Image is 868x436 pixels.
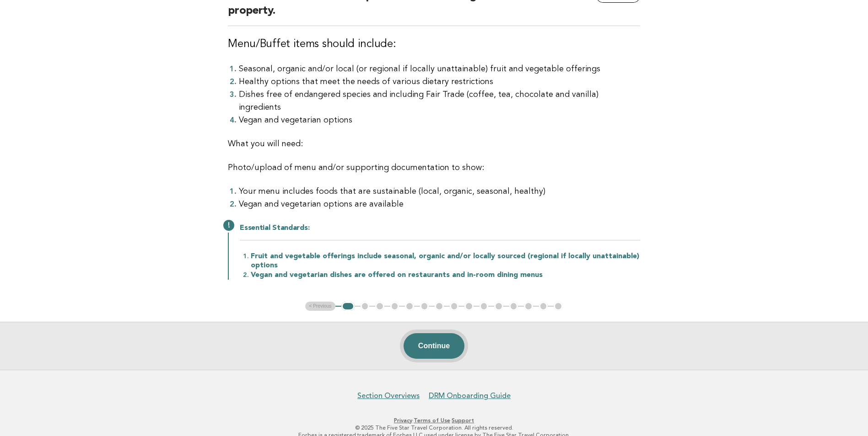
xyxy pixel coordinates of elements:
li: Healthy options that meet the needs of various dietary restrictions [239,75,640,88]
li: Your menu includes foods that are sustainable (local, organic, seasonal, healthy) [239,185,640,198]
button: Continue [404,333,464,359]
p: · · [154,417,714,424]
li: Vegan and vegetarian dishes are offered on restaurants and in-room dining menus [251,270,640,280]
li: Fruit and vegetable offerings include seasonal, organic and/or locally sourced (regional if local... [251,251,640,270]
li: Dishes free of endangered species and including Fair Trade (coffee, tea, chocolate and vanilla) i... [239,88,640,114]
button: 1 [341,302,355,311]
li: Seasonal, organic and/or local (or regional if locally unattainable) fruit and vegetable offerings [239,63,640,75]
p: What you will need: [228,138,640,150]
a: Support [452,417,474,424]
p: © 2025 The Five Star Travel Corporation. All rights reserved. [154,424,714,431]
li: Vegan and vegetarian options are available [239,198,640,211]
a: Terms of Use [414,417,450,424]
p: Photo/upload of menu and/or supporting documentation to show: [228,161,640,174]
h2: Essential Standards: [240,223,640,240]
li: Vegan and vegetarian options [239,114,640,127]
a: Section Overviews [357,391,420,400]
a: Privacy [394,417,412,424]
h3: Menu/Buffet items should include: [228,37,640,52]
a: DRM Onboarding Guide [429,391,511,400]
